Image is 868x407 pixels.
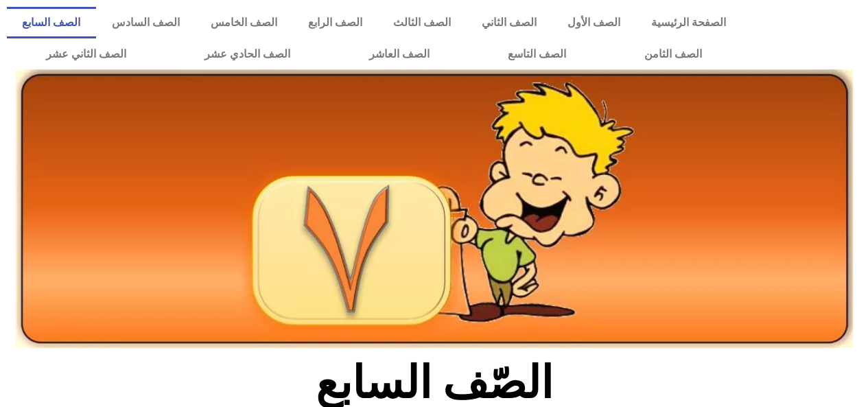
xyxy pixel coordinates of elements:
[552,7,635,38] a: الصف الأول
[195,7,292,38] a: الصف الخامس
[7,7,96,38] a: الصف السابع
[469,38,605,70] a: الصف التاسع
[377,7,466,38] a: الصف الثالث
[7,38,165,70] a: الصف الثاني عشر
[635,7,741,38] a: الصفحة الرئيسية
[605,38,741,70] a: الصف الثامن
[330,38,469,70] a: الصف العاشر
[96,7,195,38] a: الصف السادس
[165,38,329,70] a: الصف الحادي عشر
[466,7,552,38] a: الصف الثاني
[292,7,377,38] a: الصف الرابع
